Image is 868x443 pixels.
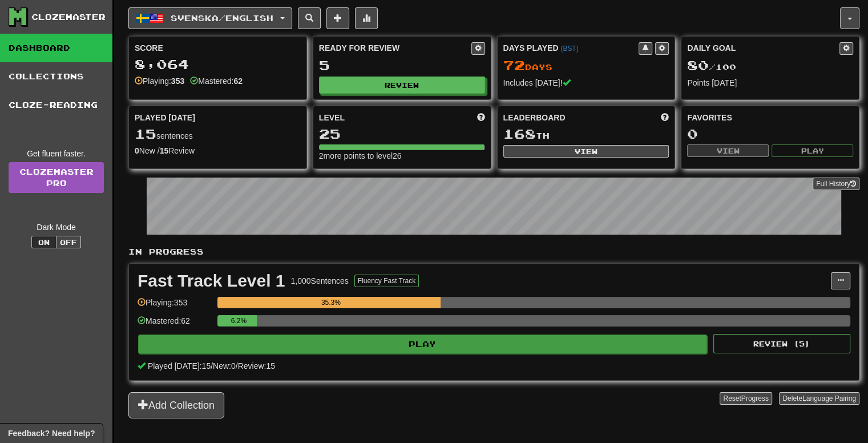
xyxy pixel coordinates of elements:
strong: 0 [135,146,139,155]
button: DeleteLanguage Pairing [779,392,859,405]
div: Dark Mode [9,221,104,233]
button: Search sentences [298,7,321,29]
span: 80 [687,57,709,73]
span: Svenska / English [171,13,273,23]
div: Playing: 353 [138,297,212,316]
div: 6.2% [221,315,257,327]
button: Play [138,335,707,354]
div: 1,000 Sentences [291,275,349,287]
button: On [31,236,56,248]
div: 0 [687,127,853,141]
span: / 100 [687,62,736,72]
a: ClozemasterPro [9,162,104,193]
div: Get fluent faster. [9,148,104,159]
span: Score more points to level up [477,112,485,123]
span: Played [DATE] [135,112,195,123]
div: Daily Goal [687,42,839,55]
div: Score [135,42,301,54]
p: In Progress [128,246,859,257]
strong: 353 [171,76,184,86]
button: ResetProgress [720,392,772,405]
div: 35.3% [221,297,441,308]
strong: 62 [233,76,243,86]
button: Add Collection [128,392,224,418]
div: 5 [319,58,485,73]
span: / [236,361,238,370]
button: Svenska/English [128,7,292,29]
button: Off [56,236,81,248]
span: 15 [135,126,156,142]
div: Fast Track Level 1 [138,272,285,289]
button: Review (5) [713,334,850,353]
span: This week in points, UTC [661,112,669,123]
div: Mastered: [190,75,243,87]
button: View [687,144,769,157]
span: / [211,361,213,370]
button: Review [319,76,485,94]
span: Leaderboard [503,112,566,123]
button: View [503,145,669,158]
div: Playing: [135,75,184,87]
div: Day s [503,58,669,73]
div: Includes [DATE]! [503,77,669,88]
span: Level [319,112,345,123]
div: Ready for Review [319,42,471,54]
div: Points [DATE] [687,77,853,88]
span: 168 [503,126,536,142]
span: Progress [741,394,769,402]
div: 2 more points to level 26 [319,150,485,162]
button: Play [772,144,853,157]
strong: 15 [160,146,169,155]
button: Add sentence to collection [326,7,349,29]
span: Open feedback widget [8,428,95,439]
div: Mastered: 62 [138,315,212,334]
div: Clozemaster [31,11,106,23]
span: Played [DATE]: 15 [148,361,211,370]
span: Review: 15 [238,361,275,370]
button: Fluency Fast Track [354,275,419,287]
div: sentences [135,127,301,142]
button: More stats [355,7,378,29]
div: 8,064 [135,57,301,71]
span: Language Pairing [802,394,856,402]
div: 25 [319,127,485,141]
div: th [503,127,669,142]
span: 72 [503,57,525,73]
a: (BST) [560,45,578,53]
button: Full History [813,178,859,190]
div: New / Review [135,145,301,156]
div: Favorites [687,112,853,123]
div: Days Played [503,42,639,54]
span: New: 0 [213,361,236,370]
